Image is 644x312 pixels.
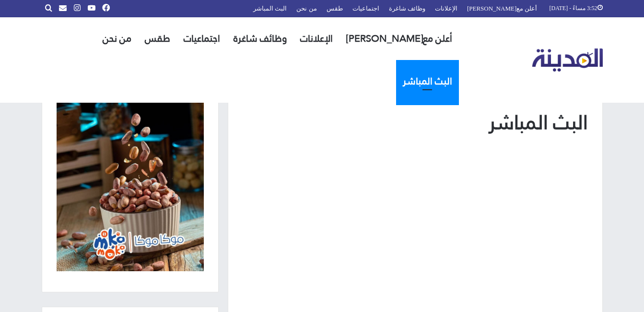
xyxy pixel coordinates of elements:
a: طقس [138,17,177,60]
h1: البث المباشر [243,109,588,136]
a: البث المباشر [396,60,459,103]
img: تلفزيون المدينة [532,48,603,72]
a: الإعلانات [293,17,340,60]
a: أعلن مع[PERSON_NAME] [340,17,459,60]
a: من نحن [96,17,138,60]
a: وظائف شاغرة [227,17,293,60]
a: اجتماعيات [177,17,227,60]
